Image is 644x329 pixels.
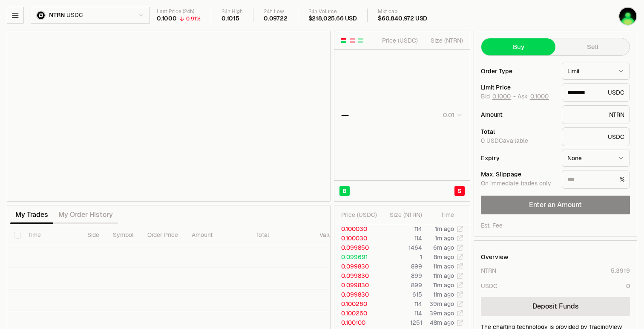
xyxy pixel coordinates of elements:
[611,266,630,275] div: 5.3919
[380,243,423,252] td: 1464
[14,232,21,239] button: Select all
[334,252,380,262] td: 0.099691
[626,282,630,290] div: 0
[481,155,555,161] div: Expiry
[457,187,462,195] span: S
[481,180,555,188] div: On immediate trades only
[380,262,423,271] td: 899
[481,93,516,101] span: Bid -
[334,290,380,299] td: 0.099830
[380,224,423,234] td: 114
[481,137,528,144] span: 0 USDC available
[308,15,357,23] div: $218,025.66 USD
[341,109,349,121] div: —
[378,15,427,23] div: $60,840,972 USD
[481,38,555,55] button: Buy
[380,318,423,327] td: 1251
[380,290,423,299] td: 615
[106,224,141,246] th: Symbol
[7,31,330,201] iframe: Financial Chart
[380,36,418,45] div: Price ( USDC )
[517,93,549,101] span: Ask
[433,291,454,298] time: 11m ago
[529,93,549,100] button: 0.1000
[334,280,380,290] td: 0.099830
[481,171,555,177] div: Max. Slippage
[429,309,454,317] time: 39m ago
[380,299,423,309] td: 114
[264,15,287,23] div: 0.09722
[492,93,512,100] button: 0.1000
[10,206,53,223] button: My Trades
[357,37,364,44] button: Show Buy Orders Only
[562,63,630,80] button: Limit
[341,211,380,219] div: Price ( USDC )
[562,170,630,189] div: %
[185,224,249,246] th: Amount
[434,253,454,261] time: 8m ago
[562,127,630,146] div: USDC
[157,9,201,15] div: Last Price (24h)
[264,9,287,15] div: 24h Low
[186,15,201,22] div: 0.91%
[342,187,347,195] span: B
[308,9,357,15] div: 24h Volume
[619,8,636,25] img: tia
[562,150,630,167] button: None
[481,266,496,275] div: NTRN
[334,271,380,280] td: 0.099830
[37,12,45,19] img: NTRN Logo
[80,224,106,246] th: Side
[481,297,630,316] a: Deposit Funds
[429,211,454,219] div: Time
[349,37,356,44] button: Show Sell Orders Only
[481,253,509,261] div: Overview
[481,112,555,118] div: Amount
[380,252,423,262] td: 1
[435,234,454,242] time: 1m ago
[334,243,380,252] td: 0.099850
[433,244,454,251] time: 6m ago
[562,105,630,124] div: NTRN
[334,262,380,271] td: 0.099830
[157,15,177,23] div: 0.1000
[481,84,555,90] div: Limit Price
[481,282,497,290] div: USDC
[435,225,454,233] time: 1m ago
[481,129,555,135] div: Total
[380,280,423,290] td: 899
[425,36,463,45] div: Size ( NTRN )
[21,224,80,246] th: Time
[555,38,630,55] button: Sell
[334,309,380,318] td: 0.100260
[481,221,503,230] div: Est. Fee
[221,9,243,15] div: 24h High
[433,281,454,289] time: 11m ago
[49,12,65,19] span: NTRN
[53,206,118,223] button: My Order History
[334,234,380,243] td: 0.100030
[380,271,423,280] td: 899
[430,319,454,326] time: 48m ago
[249,224,313,246] th: Total
[380,234,423,243] td: 114
[562,83,630,102] div: USDC
[378,9,427,15] div: Mkt cap
[433,263,454,270] time: 11m ago
[433,272,454,280] time: 11m ago
[481,68,555,74] div: Order Type
[66,12,83,19] span: USDC
[387,211,422,219] div: Size ( NTRN )
[429,300,454,308] time: 39m ago
[340,37,347,44] button: Show Buy and Sell Orders
[380,309,423,318] td: 114
[440,110,463,120] button: 0.01
[334,318,380,327] td: 0.100100
[141,224,185,246] th: Order Price
[334,299,380,309] td: 0.100260
[313,224,342,246] th: Value
[221,15,239,23] div: 0.1015
[334,224,380,234] td: 0.100030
